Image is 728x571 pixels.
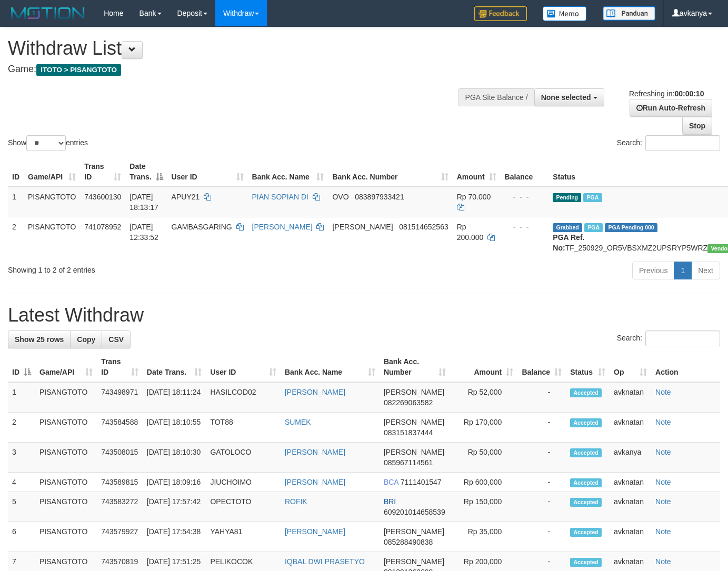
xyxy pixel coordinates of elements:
[84,223,121,231] span: 741078952
[285,448,345,456] a: [PERSON_NAME]
[129,223,158,242] span: [DATE] 12:33:52
[97,443,143,473] td: 743508015
[450,443,517,473] td: Rp 50,000
[252,223,313,231] a: [PERSON_NAME]
[172,193,200,201] span: APUY21
[517,492,566,522] td: -
[384,497,396,506] span: BRI
[655,418,671,426] a: Note
[328,157,452,187] th: Bank Acc. Number: activate to sort column ascending
[102,330,131,348] a: CSV
[97,413,143,443] td: 743584588
[8,38,475,59] h1: Withdraw List
[603,6,655,21] img: panduan.png
[167,157,248,187] th: User ID: activate to sort column ascending
[450,522,517,552] td: Rp 35,000
[206,382,281,413] td: HASILCOD02
[285,418,311,426] a: SUMEK
[143,473,206,492] td: [DATE] 18:09:16
[570,418,602,427] span: Accepted
[77,335,95,344] span: Copy
[610,352,651,382] th: Op: activate to sort column ascending
[458,88,534,106] div: PGA Site Balance /
[384,508,445,516] span: Copy 609201014658539 to clipboard
[285,478,345,486] a: [PERSON_NAME]
[285,557,365,566] a: IQBAL DWI PRASETYO
[655,478,671,486] a: Note
[143,382,206,413] td: [DATE] 18:11:24
[450,413,517,443] td: Rp 170,000
[143,352,206,382] th: Date Trans.: activate to sort column ascending
[206,352,281,382] th: User ID: activate to sort column ascending
[24,187,80,217] td: PISANGTOTO
[610,473,651,492] td: avknatan
[70,330,102,348] a: Copy
[610,413,651,443] td: avknatan
[384,388,444,396] span: [PERSON_NAME]
[8,305,720,326] h1: Latest Withdraw
[15,335,64,344] span: Show 25 rows
[450,352,517,382] th: Amount: activate to sort column ascending
[384,398,433,407] span: Copy 082269063582 to clipboard
[534,88,604,106] button: None selected
[35,473,97,492] td: PISANGTOTO
[401,478,442,486] span: Copy 7111401547 to clipboard
[143,413,206,443] td: [DATE] 18:10:55
[517,522,566,552] td: -
[610,522,651,552] td: avknatan
[655,448,671,456] a: Note
[8,522,35,552] td: 6
[285,388,345,396] a: [PERSON_NAME]
[517,413,566,443] td: -
[450,473,517,492] td: Rp 600,000
[651,352,720,382] th: Action
[474,6,527,21] img: Feedback.jpg
[332,193,348,201] span: OVO
[252,193,308,201] a: PIAN SOPIAN DI
[584,223,603,232] span: Marked by avkdimas
[517,443,566,473] td: -
[355,193,404,201] span: Copy 083897933421 to clipboard
[8,443,35,473] td: 3
[617,135,720,151] label: Search:
[566,352,610,382] th: Status: activate to sort column ascending
[8,261,295,275] div: Showing 1 to 2 of 2 entries
[36,64,121,76] span: ITOTO > PISANGTOTO
[8,330,71,348] a: Show 25 rows
[285,527,345,536] a: [PERSON_NAME]
[384,458,433,467] span: Copy 085967114561 to clipboard
[629,89,704,98] span: Refreshing in:
[450,382,517,413] td: Rp 52,000
[457,193,491,201] span: Rp 70.000
[610,382,651,413] td: avknatan
[129,193,158,212] span: [DATE] 18:13:17
[632,262,674,279] a: Previous
[674,89,704,98] strong: 00:00:10
[645,330,720,346] input: Search:
[8,5,88,21] img: MOTION_logo.png
[543,6,587,21] img: Button%20Memo.svg
[610,492,651,522] td: avknatan
[143,522,206,552] td: [DATE] 17:54:38
[35,382,97,413] td: PISANGTOTO
[206,492,281,522] td: OPECTOTO
[24,157,80,187] th: Game/API: activate to sort column ascending
[8,135,88,151] label: Show entries
[35,413,97,443] td: PISANGTOTO
[384,527,444,536] span: [PERSON_NAME]
[541,93,591,102] span: None selected
[35,492,97,522] td: PISANGTOTO
[384,478,398,486] span: BCA
[35,352,97,382] th: Game/API: activate to sort column ascending
[505,222,545,232] div: - - -
[453,157,501,187] th: Amount: activate to sort column ascending
[206,522,281,552] td: YAHYA81
[143,443,206,473] td: [DATE] 18:10:30
[610,443,651,473] td: avkanya
[8,64,475,75] h4: Game:
[384,448,444,456] span: [PERSON_NAME]
[35,522,97,552] td: PISANGTOTO
[450,492,517,522] td: Rp 150,000
[630,99,712,117] a: Run Auto-Refresh
[26,135,66,151] select: Showentries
